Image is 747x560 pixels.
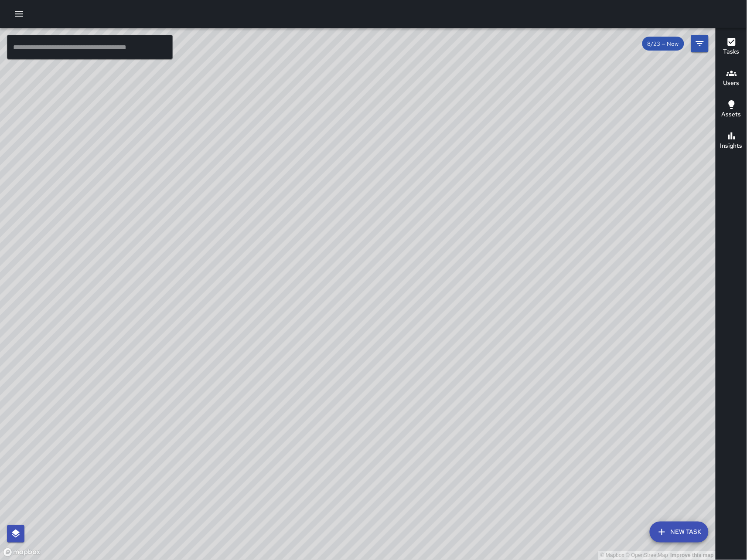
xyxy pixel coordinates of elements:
h6: Insights [720,141,743,151]
h6: Tasks [723,47,740,57]
button: Assets [716,94,747,126]
button: Filters [691,35,709,52]
button: Users [716,63,747,94]
h6: Assets [722,110,741,119]
h6: Users [723,78,740,88]
button: Tasks [716,31,747,63]
button: New Task [650,522,709,543]
span: 8/23 — Now [642,40,684,48]
button: Insights [716,126,747,157]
